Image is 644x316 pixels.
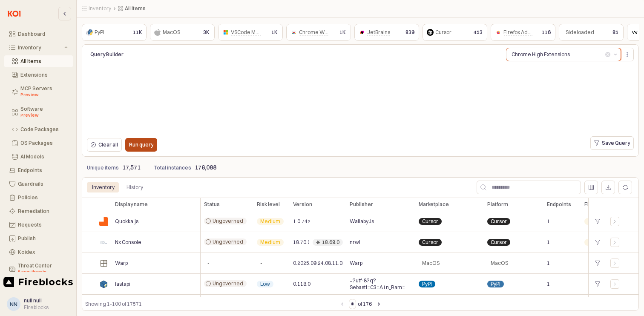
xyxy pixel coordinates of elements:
p: 85 [612,29,618,36]
button: Extensions [4,69,73,81]
button: הצג הצעות [610,48,621,61]
nav: Breadcrumbs [82,5,453,12]
span: Risk level [257,201,280,208]
button: Threat Center [4,260,73,279]
p: Total instances [154,164,191,172]
span: Warp [115,260,128,267]
div: JetBrains839 [354,24,419,41]
span: 0.118.0 [293,281,310,287]
span: 1 [547,260,550,267]
p: Clear all [98,141,118,148]
span: Cursor [491,239,507,246]
span: Medium [260,218,280,225]
span: Ungoverned [213,280,243,287]
button: Policies [4,192,73,204]
div: Cursor453 [423,24,487,41]
span: Firefox Add-ons [503,29,542,36]
span: JetBrains [367,29,390,36]
div: PyPI11K [82,24,147,41]
div: Endpoints [18,167,68,173]
button: Save Query [590,136,634,150]
span: - [207,260,210,267]
div: Threat Center [18,263,68,276]
p: Run query [129,141,153,148]
span: null null [24,297,42,304]
span: Cursor [422,239,438,246]
div: Inventory [18,45,63,51]
div: Preview [20,112,68,119]
div: VSCode Marketplace1K [218,24,283,41]
button: Publish [4,233,73,244]
span: Quokka.js [115,218,138,225]
button: All Items [4,55,73,67]
span: fastapi [115,281,130,287]
button: Clear all [87,138,122,152]
span: Unverified Publisher [588,239,636,246]
div: Cursor [435,28,451,37]
span: PyPI [491,281,500,287]
button: Code Packages [4,124,73,135]
button: Requests [4,219,73,231]
span: 1 [547,239,550,246]
span: Warp [350,260,362,267]
div: Policies [18,195,68,201]
div: Dashboard [18,31,68,37]
div: + [592,216,604,227]
span: VSCode Marketplace [231,29,281,36]
span: =?utf-8?q?Sebasti=C3=A1n_Ram=C3=ADrez?= <[EMAIL_ADDRESS][DOMAIN_NAME]> [350,277,412,291]
button: Koidex [4,246,73,258]
div: Remediation [18,208,68,214]
div: 18.69.0 [322,239,339,246]
span: Platform [487,201,508,208]
div: Chrome High Extensions [512,50,570,59]
p: 839 [405,29,414,36]
div: History [121,182,148,192]
span: MacOS [422,260,440,267]
span: 0.2025.09.24.08.11.03 [293,260,343,267]
div: Table toolbar [82,297,639,311]
p: 176,088 [195,163,216,172]
div: Firefox Add-ons116 [491,24,555,41]
button: Dashboard [4,28,73,40]
p: 11K [133,29,142,36]
button: Software [4,103,73,122]
span: Publisher [350,201,373,208]
p: 17,571 [122,163,141,172]
span: Nx Console [115,239,141,246]
span: 1.0.742 [293,218,310,225]
p: 1K [339,29,346,36]
div: Publish [18,236,68,241]
div: MCP Servers [20,86,68,98]
div: Inventory [87,182,120,192]
div: Sideloaded [566,28,594,37]
p: Save Query [602,140,630,147]
p: 116 [542,29,551,36]
span: 18.70.0 [293,239,309,246]
input: Page [349,299,356,309]
p: Unique items [87,164,119,172]
p: 453 [474,29,483,36]
span: Low [260,281,270,287]
div: Requests [18,222,68,228]
button: MCP Servers [4,83,73,101]
span: Chrome Web Store [299,29,345,36]
div: Inventory [92,182,115,192]
span: Cursor [491,218,507,225]
div: All Items [20,58,68,64]
p: 1K [271,29,278,36]
button: Chrome High Extensions [506,48,605,61]
iframe: QueryBuildingItay [87,65,634,135]
div: Showing 1-100 of 17571 [85,300,337,308]
span: Ungoverned [213,218,243,224]
span: Unverified Publisher [588,218,636,225]
div: MacOS3K [150,24,215,41]
span: nrwl [350,239,360,246]
div: 5 new threats [18,269,68,276]
button: Inventory [4,42,73,54]
span: 1 [547,281,550,287]
button: Run query [125,138,157,152]
span: PyPI [422,281,432,287]
p: 3K [203,29,210,36]
div: AI Models [20,154,68,160]
button: Endpoints [4,164,73,176]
